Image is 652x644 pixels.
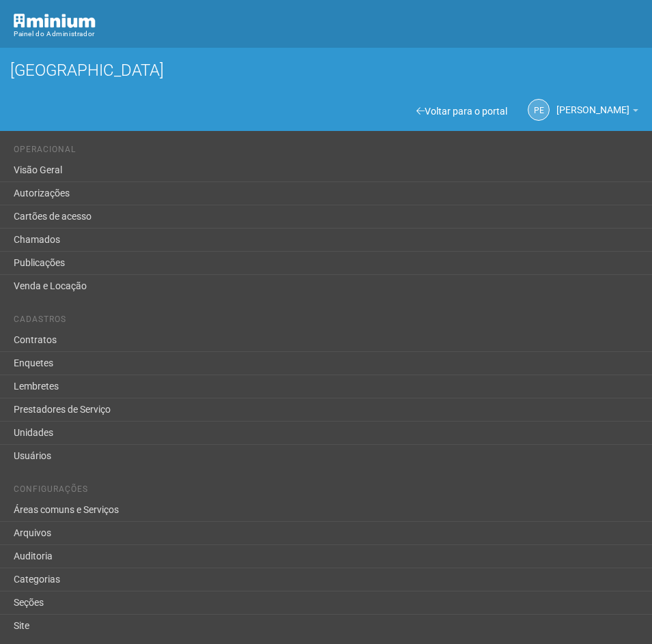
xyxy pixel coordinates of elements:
[14,314,642,329] li: Cadastros
[10,61,642,79] h1: [GEOGRAPHIC_DATA]
[556,106,638,117] a: [PERSON_NAME]
[14,28,642,40] div: Painel do Administrador
[14,484,642,499] li: Configurações
[556,91,629,115] span: Paula Eduarda Eyer
[14,145,642,159] li: Operacional
[14,14,96,28] img: Minium
[416,106,507,117] a: Voltar para o portal
[528,99,550,121] a: PE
